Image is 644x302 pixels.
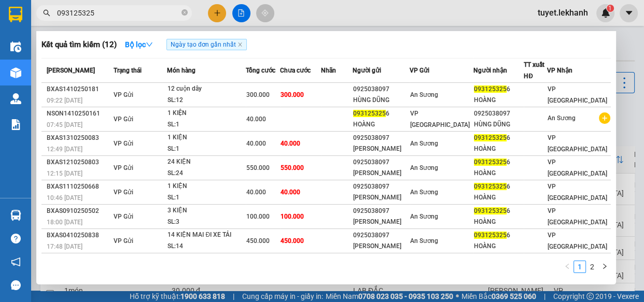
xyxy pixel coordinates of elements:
[246,189,266,196] span: 40.000
[281,140,300,147] span: 40.000
[410,110,470,128] span: VP [GEOGRAPHIC_DATA]
[114,91,133,98] span: VP Gửi
[474,133,523,143] div: 6
[474,183,507,190] span: 093125325
[167,83,245,95] div: 12 cuộn dây
[166,39,247,50] span: Ngày tạo đơn gần nhất
[47,170,82,177] span: 12:15 [DATE]
[246,237,270,245] span: 450.000
[548,207,607,226] span: VP [GEOGRAPHIC_DATA]
[601,263,608,269] span: right
[474,157,523,168] div: 6
[548,183,607,202] span: VP [GEOGRAPHIC_DATA]
[47,146,82,153] span: 12:49 [DATE]
[47,243,82,250] span: 17:48 [DATE]
[474,230,523,241] div: 6
[167,192,245,204] div: SL: 1
[474,168,523,179] div: HOÀNG
[281,91,304,98] span: 300.000
[474,108,523,119] div: 0925038097
[57,7,179,19] input: Tìm tên, số ĐT hoặc mã đơn
[167,108,245,119] div: 1 KIỆN
[410,140,438,147] span: An Sương
[167,229,245,241] div: 14 KIỆN MAI ĐI XE TẢI
[281,164,304,171] span: 550.000
[47,230,110,241] div: BXAS0410250838
[167,254,245,265] div: 1 BỊCH CUỘN DÂY
[47,97,82,104] span: 09:22 [DATE]
[246,67,275,74] span: Tổng cước
[474,217,523,227] div: HOÀNG
[474,143,523,154] div: HOÀNG
[121,21,205,34] div: sum
[474,84,523,95] div: 6
[410,164,438,171] span: An Sương
[598,261,611,273] li: Next Page
[181,8,188,18] span: close-circle
[114,67,142,74] span: Trạng thái
[474,85,507,93] span: 093125325
[121,10,146,21] span: Nhận:
[524,61,544,80] span: TT xuất HĐ
[353,84,409,95] div: 0925038097
[353,95,409,106] div: HÙNG DŨNG
[9,46,114,61] div: 0917080084
[353,110,386,117] span: 093125325
[47,194,82,202] span: 10:46 [DATE]
[167,168,245,179] div: SL: 24
[41,39,117,50] h3: Kết quả tìm kiếm ( 12 )
[47,84,110,95] div: BXAS1410250181
[321,67,336,74] span: Nhãn
[353,133,409,143] div: 0925038097
[47,157,110,168] div: BXAS1210250803
[353,192,409,203] div: [PERSON_NAME]
[353,108,409,119] div: 6
[167,119,245,131] div: SL: 1
[10,210,21,221] img: warehouse-icon
[281,213,304,220] span: 100.000
[8,67,116,79] div: 40.000
[114,237,133,245] span: VP Gửi
[561,261,573,273] li: Previous Page
[473,67,507,74] span: Người nhận
[125,40,153,49] strong: Bộ lọc
[564,263,570,269] span: left
[10,119,21,130] img: solution-icon
[246,213,270,220] span: 100.000
[10,67,21,78] img: warehouse-icon
[114,116,133,123] span: VP Gửi
[548,85,607,104] span: VP [GEOGRAPHIC_DATA]
[586,261,598,272] a: 2
[353,181,409,192] div: 0925038097
[9,34,114,46] div: mẹ su
[167,205,245,217] div: 3 KIỆN
[9,9,114,34] div: VP [GEOGRAPHIC_DATA]
[181,9,188,16] span: close-circle
[114,213,133,220] span: VP Gửi
[167,143,245,155] div: SL: 1
[474,119,523,130] div: HÙNG DŨNG
[43,9,50,17] span: search
[121,9,205,21] div: Bàu Đồn
[47,121,82,128] span: 07:45 [DATE]
[246,116,266,123] span: 40.000
[547,67,572,74] span: VP Nhận
[11,234,21,243] span: question-circle
[548,232,607,250] span: VP [GEOGRAPHIC_DATA]
[353,67,381,74] span: Người gửi
[280,67,311,74] span: Chưa cước
[410,189,438,196] span: An Sương
[548,114,576,122] span: An Sương
[573,261,586,273] li: 1
[246,91,270,98] span: 300.000
[246,140,266,147] span: 40.000
[167,132,245,143] div: 1 KIỆN
[474,206,523,217] div: 6
[47,108,110,119] div: NSON1410250161
[548,159,607,177] span: VP [GEOGRAPHIC_DATA]
[474,232,507,239] span: 093125325
[474,241,523,252] div: HOÀNG
[167,181,245,192] div: 1 KIỆN
[548,134,607,153] span: VP [GEOGRAPHIC_DATA]
[10,93,21,104] img: warehouse-icon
